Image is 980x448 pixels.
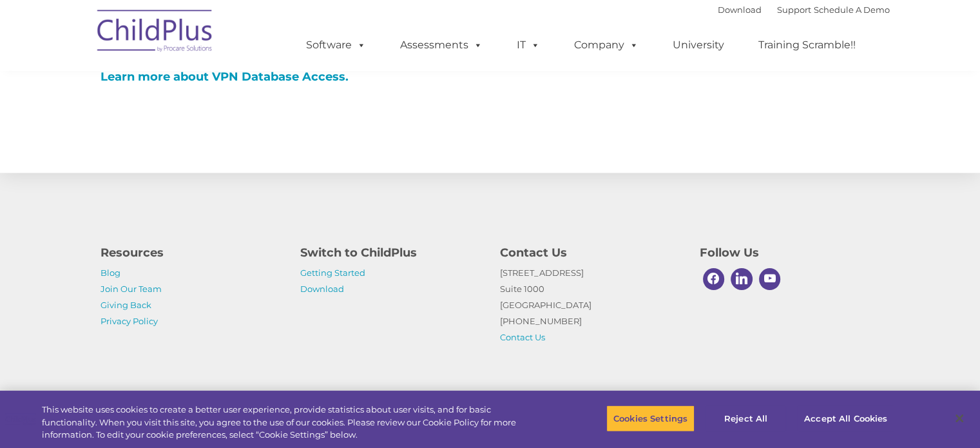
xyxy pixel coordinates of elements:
[101,300,151,310] a: Giving Back
[300,244,481,262] h4: Switch to ChildPlus
[500,265,680,346] p: [STREET_ADDRESS] Suite 1000 [GEOGRAPHIC_DATA] [PHONE_NUMBER]
[101,316,158,326] a: Privacy Policy
[500,332,545,342] a: Contact Us
[945,404,974,433] button: Close
[660,32,737,58] a: University
[745,32,869,58] a: Training Scramble!!
[300,268,365,278] a: Getting Started
[700,244,880,262] h4: Follow Us
[504,32,553,58] a: IT
[300,284,344,294] a: Download
[101,70,349,84] a: Learn more about VPN Database Access.
[718,5,762,15] a: Download
[42,404,539,442] div: This website uses cookies to create a better user experience, provide statistics about user visit...
[727,265,756,293] a: Linkedin
[101,284,162,294] a: Join Our Team
[797,405,894,432] button: Accept All Cookies
[777,5,811,15] a: Support
[814,5,890,15] a: Schedule A Demo
[718,5,890,15] font: |
[706,405,786,432] button: Reject All
[387,32,495,58] a: Assessments
[101,268,120,278] a: Blog
[500,244,680,262] h4: Contact Us
[606,405,695,432] button: Cookies Settings
[756,265,784,293] a: Youtube
[101,244,281,262] h4: Resources
[293,32,379,58] a: Software
[561,32,651,58] a: Company
[700,265,728,293] a: Facebook
[91,1,220,65] img: ChildPlus by Procare Solutions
